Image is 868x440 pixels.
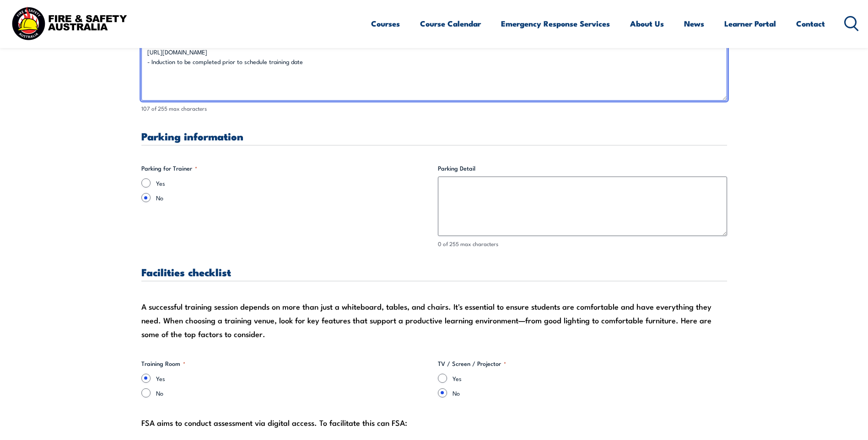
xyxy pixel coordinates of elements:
[156,374,431,383] label: Yes
[453,388,727,397] label: No
[141,267,727,277] h3: Facilities checklist
[156,388,431,397] label: No
[141,164,197,173] legend: Parking for Trainer
[453,374,727,383] label: Yes
[141,359,185,368] legend: Training Room
[141,300,727,341] div: A successful training session depends on more than just a whiteboard, tables, and chairs. It's es...
[141,416,727,429] div: FSA aims to conduct assessment via digital access. To facilitate this can FSA:
[684,11,704,36] a: News
[141,131,727,141] h3: Parking information
[438,164,727,173] label: Parking Detail
[501,11,610,36] a: Emergency Response Services
[438,240,727,248] div: 0 of 255 max characters
[630,11,664,36] a: About Us
[724,11,776,36] a: Learner Portal
[156,178,431,188] label: Yes
[420,11,481,36] a: Course Calendar
[796,11,825,36] a: Contact
[371,11,400,36] a: Courses
[156,193,431,202] label: No
[141,104,727,113] div: 107 of 255 max characters
[438,359,506,368] legend: TV / Screen / Projector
